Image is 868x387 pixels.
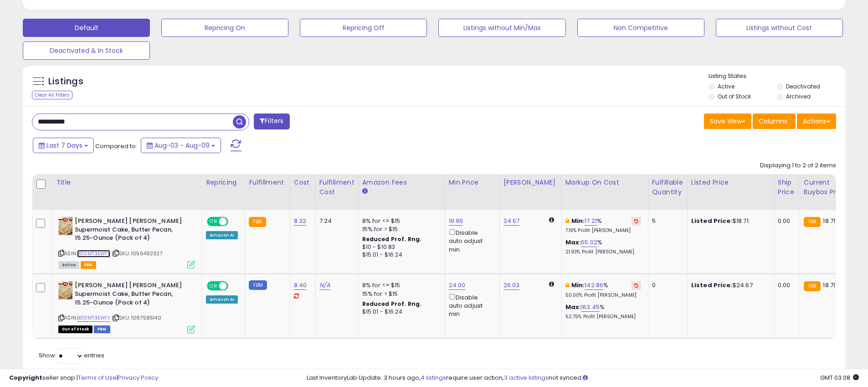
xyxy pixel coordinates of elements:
[753,114,796,129] button: Columns
[565,218,569,224] i: This overrides the store level min markup for this listing
[362,217,438,225] div: 8% for <= $15
[577,19,704,37] button: Non Competitive
[362,300,422,308] b: Reduced Prof. Rng.
[9,373,42,382] strong: Copyright
[118,373,158,382] a: Privacy Policy
[48,75,83,88] h5: Listings
[449,281,466,290] a: 24.00
[58,325,92,333] span: All listings that are currently out of stock and unavailable for purchase on Amazon
[58,281,195,332] div: ASIN:
[32,91,72,99] div: Clear All Filters
[154,141,210,150] span: Aug-03 - Aug-09
[75,217,185,245] b: [PERSON_NAME] [PERSON_NAME] Supermoist Cake, Butter Pecan, 15.25-Ounce (Pack of 4)
[760,161,836,170] div: Displaying 1 to 2 of 2 items
[585,217,597,226] a: 17.21
[208,282,219,290] span: ON
[503,217,520,226] a: 24.67
[254,114,289,129] button: Filters
[161,19,288,37] button: Repricing On
[362,178,441,187] div: Amazon Fees
[23,41,150,60] button: Deactivated & In Stock
[227,218,241,226] span: OFF
[691,217,733,225] b: Listed Price:
[94,325,110,333] span: FBM
[362,308,438,316] div: $15.01 - $16.24
[565,292,641,299] p: 50.00% Profit [PERSON_NAME]
[571,281,585,289] b: Min:
[786,83,820,90] label: Deactivated
[565,227,641,234] p: 7.16% Profit [PERSON_NAME]
[565,303,581,311] b: Max:
[778,281,793,289] div: 0.00
[319,178,354,197] div: Fulfillment Cost
[716,19,843,37] button: Listings without Cost
[652,178,683,197] div: Fulfillable Quantity
[797,114,836,129] button: Actions
[778,178,796,197] div: Ship Price
[565,178,644,187] div: Markup on Cost
[449,292,493,319] div: Disable auto adjust min
[56,178,198,187] div: Title
[581,238,597,247] a: 65.02
[39,351,104,360] span: Show: entries
[503,178,558,187] div: [PERSON_NAME]
[81,261,96,269] span: FBA
[565,303,641,320] div: %
[438,19,565,37] button: Listings without Min/Max
[449,178,496,187] div: Min Price
[778,217,793,225] div: 0.00
[75,281,185,309] b: [PERSON_NAME] [PERSON_NAME] Supermoist Cake, Butter Pecan, 15.25-Ounce (Pack of 4)
[652,281,680,289] div: 0
[227,282,241,290] span: OFF
[294,178,312,187] div: Cost
[23,19,150,37] button: Default
[206,295,238,304] div: Amazon AI
[208,218,219,226] span: ON
[300,19,427,37] button: Repricing Off
[95,142,137,150] span: Compared to:
[804,178,851,197] div: Current Buybox Price
[362,281,438,289] div: 8% for <= $15
[823,217,835,225] span: 18.71
[804,281,821,291] small: FBA
[565,281,641,298] div: %
[652,217,680,225] div: 5
[362,235,422,243] b: Reduced Prof. Rng.
[249,178,286,187] div: Fulfillment
[362,187,368,196] small: Amazon Fees.
[319,217,351,225] div: 7.24
[565,238,641,255] div: %
[58,217,195,268] div: ASIN:
[112,250,163,257] span: | SKU: 1056492327
[634,219,638,223] i: Revert to store-level Min Markup
[77,314,110,322] a: B00MT3EW1Y
[759,117,787,126] span: Columns
[585,281,603,290] a: 142.86
[294,217,307,226] a: 8.32
[362,251,438,259] div: $15.01 - $16.24
[362,290,438,298] div: 15% for > $15
[571,217,585,225] b: Min:
[78,373,117,382] a: Terms of Use
[449,217,463,226] a: 19.99
[362,243,438,251] div: $10 - $10.83
[249,280,267,290] small: FBM
[141,138,221,153] button: Aug-03 - Aug-09
[691,217,767,225] div: $18.71
[319,281,330,290] a: N/A
[33,138,94,153] button: Last 7 Days
[449,227,493,254] div: Disable auto adjust min
[504,373,549,382] a: 3 active listings
[691,281,733,289] b: Listed Price:
[249,217,266,227] small: FBA
[786,93,811,100] label: Archived
[362,225,438,233] div: 15% for > $15
[307,374,859,382] div: Last InventoryLab Update: 3 hours ago, require user action, not synced.
[581,303,600,312] a: 163.45
[704,114,751,129] button: Save View
[421,373,446,382] a: 4 listings
[503,281,520,290] a: 26.03
[294,281,307,290] a: 8.40
[718,83,734,90] label: Active
[206,178,241,187] div: Repricing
